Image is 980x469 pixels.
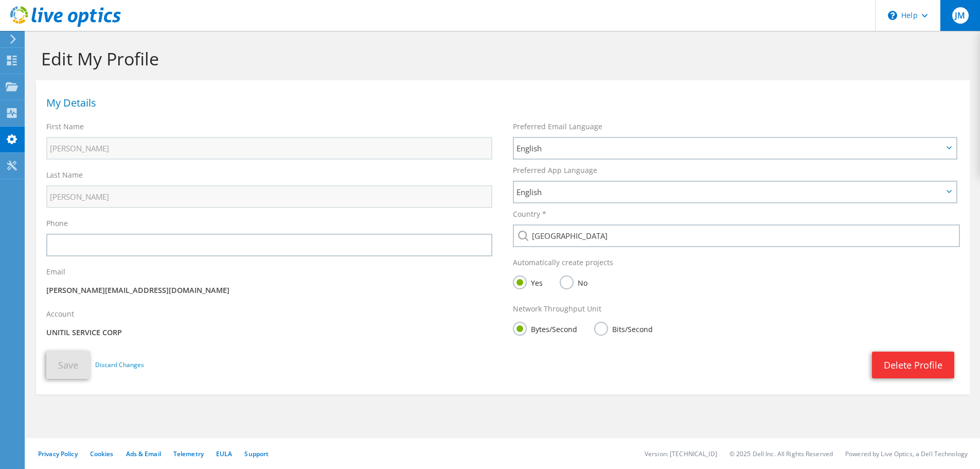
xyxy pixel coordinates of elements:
label: No [560,275,587,288]
button: Save [46,351,90,379]
label: Last Name [46,170,83,180]
label: Bytes/Second [513,322,577,335]
label: Preferred App Language [513,165,597,176]
h1: My Details [46,98,954,108]
span: JM [952,7,969,24]
span: English [516,186,943,198]
label: Bits/Second [594,322,653,335]
label: Preferred Email Language [513,121,602,132]
label: Email [46,267,65,277]
a: Delete Profile [872,352,954,378]
label: Network Throughput Unit [513,304,601,314]
a: Support [244,449,269,458]
label: Yes [513,275,543,288]
h1: Edit My Profile [41,48,959,70]
a: Discard Changes [95,359,144,371]
li: Version: [TECHNICAL_ID] [645,449,717,458]
label: First Name [46,121,84,132]
li: © 2025 Dell Inc. All Rights Reserved [729,449,833,458]
p: [PERSON_NAME][EMAIL_ADDRESS][DOMAIN_NAME] [46,285,492,296]
label: Phone [46,218,68,229]
a: Telemetry [173,449,204,458]
label: Account [46,309,74,319]
label: Country * [513,209,546,219]
li: Powered by Live Optics, a Dell Technology [845,449,968,458]
label: Automatically create projects [513,257,613,268]
a: EULA [216,449,232,458]
p: UNITIL SERVICE CORP [46,327,492,338]
a: Cookies [90,449,114,458]
svg: \n [888,11,897,20]
span: English [516,142,943,154]
a: Privacy Policy [38,449,78,458]
a: Ads & Email [126,449,161,458]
